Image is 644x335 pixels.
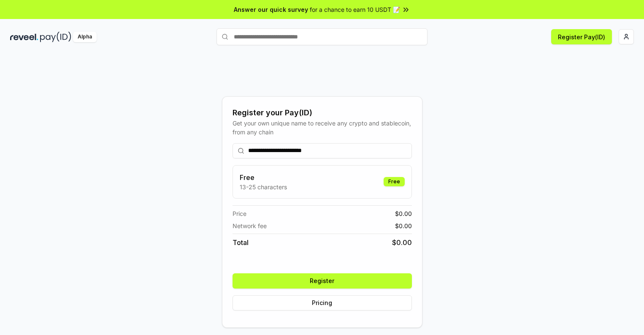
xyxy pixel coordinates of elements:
[233,237,249,248] span: Total
[384,177,405,186] div: Free
[395,209,412,218] span: $ 0.00
[73,32,97,42] div: Alpha
[233,209,246,218] span: Price
[240,182,287,191] p: 13-25 characters
[233,221,267,230] span: Network fee
[310,5,400,14] span: for a chance to earn 10 USDT 📝
[395,221,412,230] span: $ 0.00
[233,107,412,119] div: Register your Pay(ID)
[551,29,612,44] button: Register Pay(ID)
[240,172,287,182] h3: Free
[233,273,412,289] button: Register
[10,32,38,42] img: reveel_dark
[40,32,71,42] img: pay_id
[233,119,412,136] div: Get your own unique name to receive any crypto and stablecoin, from any chain
[233,295,412,310] button: Pricing
[234,5,308,14] span: Answer our quick survey
[392,237,412,248] span: $ 0.00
